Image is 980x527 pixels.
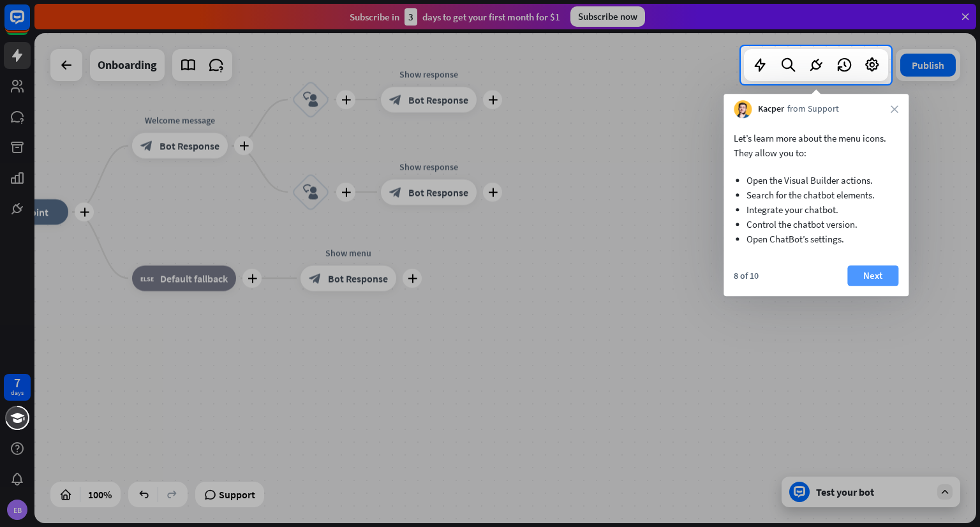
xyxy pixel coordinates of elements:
[10,5,48,43] button: Open LiveChat chat widget
[746,232,886,246] li: Open ChatBot’s settings.
[746,217,886,232] li: Control the chatbot version.
[734,270,759,281] div: 8 of 10
[734,131,898,160] p: Let’s learn more about the menu icons. They allow you to:
[787,103,839,115] span: from Support
[746,202,886,217] li: Integrate your chatbot.
[758,103,784,115] span: Kacper
[746,173,886,188] li: Open the Visual Builder actions.
[746,188,886,202] li: Search for the chatbot elements.
[847,265,898,286] button: Next
[891,105,898,113] i: close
